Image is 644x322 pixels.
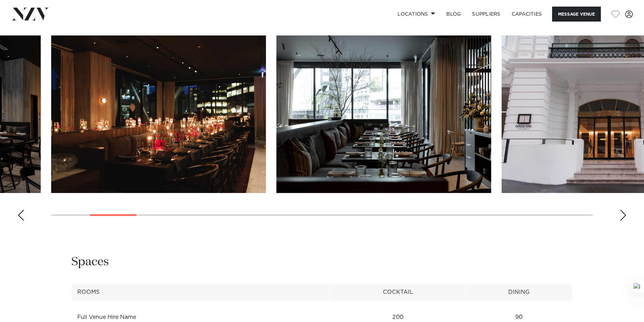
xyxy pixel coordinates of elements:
[71,254,109,270] h2: Spaces
[506,7,548,22] a: Capacities
[330,284,465,301] th: Cocktail
[72,284,331,301] th: Rooms
[51,35,266,193] swiper-slide: 3 / 28
[11,8,49,20] img: nzv-logo.png
[276,35,491,193] swiper-slide: 4 / 28
[392,7,441,22] a: Locations
[466,7,506,22] a: SUPPLIERS
[441,7,466,22] a: BLOG
[552,7,601,22] button: Message Venue
[465,284,572,301] th: Dining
